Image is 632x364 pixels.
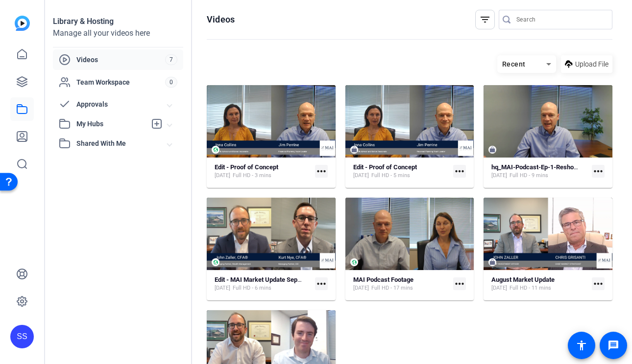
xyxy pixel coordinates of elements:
span: Full HD - 3 mins [233,172,271,180]
a: MAI Podcast Footage[DATE]Full HD - 17 mins [353,276,450,292]
strong: Edit - Proof of Concept [215,163,278,171]
h1: Videos [207,14,235,25]
div: Library & Hosting [53,16,183,27]
strong: MAI Podcast Footage [353,276,413,283]
span: [DATE] [353,172,369,180]
div: SS [10,325,34,348]
strong: Edit - MAI Market Update September [215,276,317,283]
span: Full HD - 9 mins [510,172,548,180]
span: Full HD - 6 mins [233,284,271,292]
mat-icon: accessibility [576,340,587,351]
span: Shared With Me [76,138,168,149]
a: hq_MAI-Podcast-Ep-1-Reshoot-[PERSON_NAME]-2024-10-10-14-42-03-557-0_NoAudio[DATE]Full HD - 9 mins [491,163,588,180]
strong: Edit - Proof of Concept [353,163,417,171]
mat-icon: more_horiz [315,277,328,290]
span: 0 [165,77,177,88]
span: Full HD - 11 mins [510,284,551,292]
mat-icon: more_horiz [592,277,605,290]
span: 7 [165,54,177,65]
span: Approvals [76,99,168,110]
span: [DATE] [215,172,230,180]
mat-icon: more_horiz [453,277,466,290]
input: Search [516,14,605,25]
mat-icon: more_horiz [592,165,605,178]
span: [DATE] [491,172,507,180]
mat-expansion-panel-header: Approvals [53,94,183,114]
span: [DATE] [353,284,369,292]
button: Upload File [561,55,612,73]
span: My Hubs [76,119,146,129]
mat-icon: more_horiz [315,165,328,178]
strong: August Market Update [491,276,555,283]
span: Full HD - 5 mins [371,172,410,180]
span: [DATE] [215,284,230,292]
a: August Market Update[DATE]Full HD - 11 mins [491,276,588,292]
span: Videos [76,55,165,65]
mat-expansion-panel-header: My Hubs [53,114,183,134]
a: Edit - Proof of Concept[DATE]Full HD - 5 mins [353,163,450,180]
span: Full HD - 17 mins [371,284,413,292]
div: Manage all your videos here [53,27,183,39]
span: Team Workspace [76,77,165,87]
mat-icon: filter_list [479,14,491,25]
img: blue-gradient.svg [15,16,30,31]
span: Upload File [575,59,608,69]
mat-icon: message [608,340,619,351]
a: Edit - MAI Market Update September[DATE]Full HD - 6 mins [215,276,311,292]
mat-expansion-panel-header: Shared With Me [53,134,183,153]
span: Recent [502,60,526,68]
a: Edit - Proof of Concept[DATE]Full HD - 3 mins [215,163,311,180]
mat-icon: more_horiz [453,165,466,178]
span: [DATE] [491,284,507,292]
